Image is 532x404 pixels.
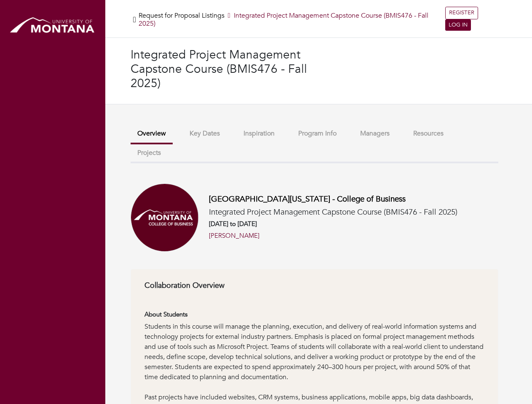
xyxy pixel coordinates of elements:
[144,311,484,318] h6: About Students
[209,207,457,217] h5: Integrated Project Management Capstone Course (BMIS476 - Fall 2025)
[209,231,259,241] a: [PERSON_NAME]
[291,125,343,143] button: Program Info
[139,11,225,20] a: Request for Proposal Listings
[353,125,396,143] button: Managers
[131,125,173,144] button: Overview
[237,125,281,143] button: Inspiration
[131,183,199,252] img: Univeristy%20of%20Montana%20College%20of%20Business.png
[131,48,319,90] h3: Integrated Project Management Capstone Course (BMIS476 - Fall 2025)
[183,125,227,143] button: Key Dates
[144,281,484,290] h6: Collaboration Overview
[144,322,484,392] div: Students in this course will manage the planning, execution, and delivery of real-world informati...
[139,12,445,28] h5: Integrated Project Management Capstone Course (BMIS476 - Fall 2025)
[209,194,406,205] a: [GEOGRAPHIC_DATA][US_STATE] - College of Business
[406,125,450,143] button: Resources
[131,144,168,162] button: Projects
[445,19,471,31] a: LOG IN
[445,7,478,19] a: REGISTER
[8,15,97,37] img: montana_logo.png
[209,220,457,228] h6: [DATE] to [DATE]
